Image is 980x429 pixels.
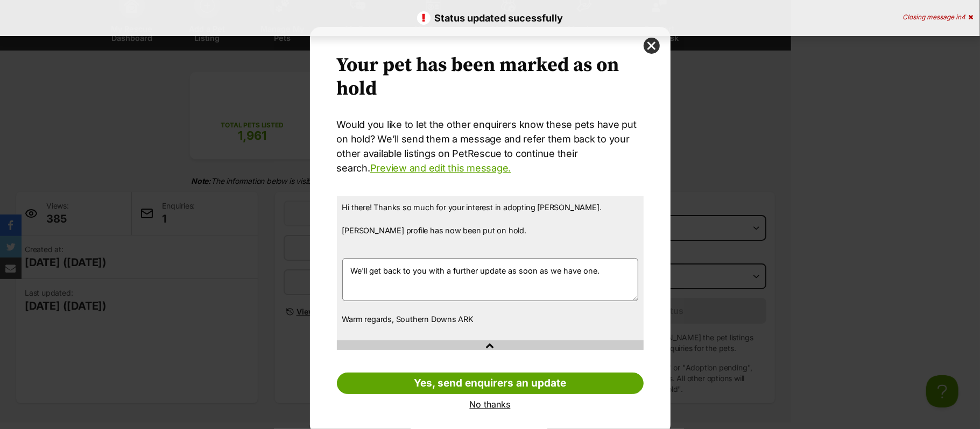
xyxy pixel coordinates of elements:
[370,162,511,174] a: Preview and edit this message.
[644,38,660,54] button: close
[337,54,644,101] h2: Your pet has been marked as on hold
[337,117,644,175] p: Would you like to let the other enquirers know these pets have put on hold? We’ll send them a mes...
[903,13,973,21] div: Closing message in
[342,313,638,325] p: Warm regards, Southern Downs ARK
[961,13,965,21] span: 4
[11,11,969,25] p: Status updated sucessfully
[337,399,644,409] a: No thanks
[337,373,644,394] a: Yes, send enquirers an update
[342,202,638,248] p: Hi there! Thanks so much for your interest in adopting [PERSON_NAME]. [PERSON_NAME] profile has n...
[342,258,638,301] textarea: We'll get back to you with a further update as soon as we have one.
